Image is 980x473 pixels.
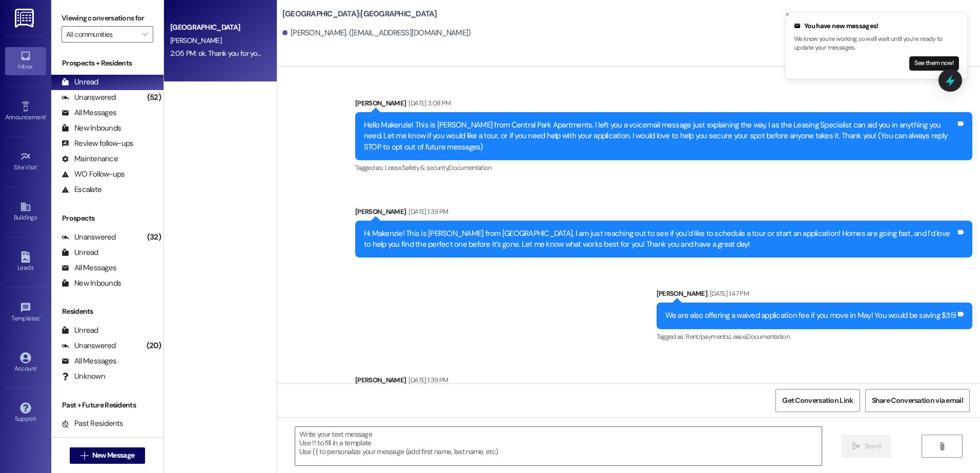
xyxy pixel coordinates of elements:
[746,332,789,341] span: Documentation
[62,325,98,336] div: Unread
[62,263,116,273] div: All Messages
[872,395,963,406] span: Share Conversation via email
[686,332,729,341] span: Rent/payments ,
[51,400,164,411] div: Past + Future Residents
[62,356,116,367] div: All Messages
[62,123,121,134] div: New Inbounds
[62,371,105,382] div: Unknown
[62,340,116,351] div: Unanswered
[657,288,973,303] div: [PERSON_NAME]
[145,90,164,105] div: (52)
[282,9,437,19] b: [GEOGRAPHIC_DATA]: [GEOGRAPHIC_DATA]
[707,288,749,299] div: [DATE] 1:47 PM
[364,120,956,153] div: Hello Makenzie! This is [PERSON_NAME] from Central Park Apartments. I left you a voicemail messag...
[62,92,116,103] div: Unanswered
[66,26,137,42] input: All communities
[5,148,46,176] a: Site Visit •
[385,163,402,172] span: Lease ,
[62,10,153,26] label: Viewing conversations for
[406,375,448,385] div: [DATE] 1:39 PM
[355,160,972,175] div: Tagged as:
[170,22,265,33] div: [GEOGRAPHIC_DATA]
[5,299,46,327] a: Templates •
[842,435,891,458] button: Send
[448,163,492,172] span: Documentation
[62,138,133,149] div: Review follow-ups
[62,232,116,243] div: Unanswered
[5,47,46,75] a: Inbox
[852,442,860,450] i: 
[355,206,972,221] div: [PERSON_NAME]
[865,441,881,451] span: Send
[402,163,448,172] span: Safety & security ,
[5,349,46,377] a: Account
[62,418,124,429] div: Past Residents
[782,9,792,19] button: Close toast
[794,21,959,31] div: You have new messages!
[782,395,853,406] span: Get Conversation Link
[775,389,860,412] button: Get Conversation Link
[657,329,973,344] div: Tagged as:
[15,9,36,28] img: ResiDesk Logo
[51,306,164,317] div: Residents
[62,107,116,118] div: All Messages
[170,49,279,58] div: 2:05 PM: ok. Thank you for your help!
[51,58,164,69] div: Prospects + Residents
[62,77,98,88] div: Unread
[46,112,47,119] span: •
[665,310,956,321] div: We are also offering a waived application fee if you move in May! You would be saving $35!
[5,248,46,276] a: Leads
[355,98,972,112] div: [PERSON_NAME]
[406,206,448,217] div: [DATE] 1:39 PM
[282,28,471,38] div: [PERSON_NAME]. ([EMAIL_ADDRESS][DOMAIN_NAME])
[5,399,46,427] a: Support
[142,30,148,38] i: 
[145,229,164,245] div: (32)
[729,332,746,341] span: Lease ,
[51,213,164,224] div: Prospects
[70,447,146,464] button: New Message
[355,375,972,389] div: [PERSON_NAME]
[909,56,959,71] button: See them now!
[364,228,956,250] div: Hi Makenzie! This is [PERSON_NAME] from [GEOGRAPHIC_DATA]. I am just reaching out to see if you’d...
[5,198,46,226] a: Buildings
[62,278,121,289] div: New Inbounds
[80,451,88,460] i: 
[39,313,41,320] span: •
[92,450,134,461] span: New Message
[62,169,125,180] div: WO Follow-ups
[62,154,118,164] div: Maintenance
[144,338,164,354] div: (20)
[62,247,98,258] div: Unread
[794,35,959,53] p: We know you're working, so we'll wait until you're ready to update your messages.
[865,389,970,412] button: Share Conversation via email
[938,442,946,450] i: 
[406,98,451,109] div: [DATE] 3:08 PM
[170,36,221,45] span: [PERSON_NAME]
[37,162,38,169] span: •
[62,184,101,195] div: Escalate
